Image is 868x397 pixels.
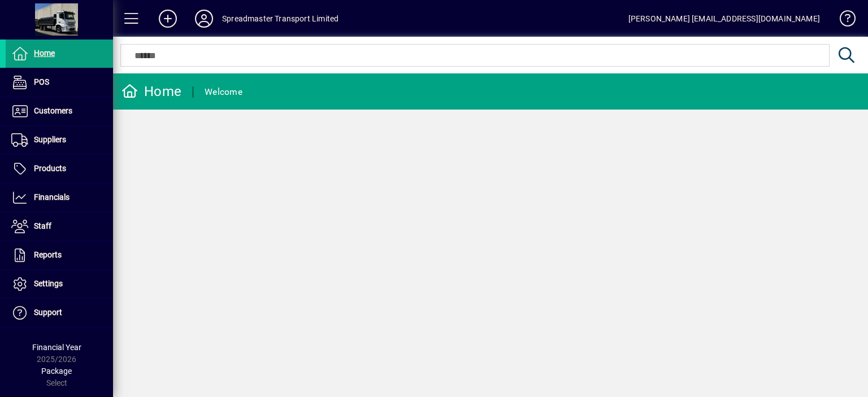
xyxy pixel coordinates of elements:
span: Home [34,49,55,58]
span: Reports [34,250,62,259]
div: [PERSON_NAME] [EMAIL_ADDRESS][DOMAIN_NAME] [628,10,820,28]
span: Products [34,164,66,173]
a: Reports [6,241,113,269]
span: Settings [34,279,63,288]
a: Support [6,299,113,327]
span: Package [41,367,72,376]
button: Add [150,8,186,29]
a: Suppliers [6,126,113,154]
a: Customers [6,97,113,125]
a: Knowledge Base [831,2,854,39]
a: Staff [6,212,113,241]
span: Staff [34,221,51,230]
span: Financial Year [32,343,81,352]
a: POS [6,68,113,97]
span: Financials [34,193,70,202]
button: Profile [186,8,222,29]
div: Home [121,82,181,101]
span: Customers [34,106,72,115]
span: Suppliers [34,135,66,144]
a: Products [6,155,113,183]
span: POS [34,77,49,86]
a: Settings [6,270,113,298]
a: Financials [6,184,113,212]
span: Support [34,308,62,317]
div: Spreadmaster Transport Limited [222,10,338,28]
div: Welcome [205,83,242,101]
